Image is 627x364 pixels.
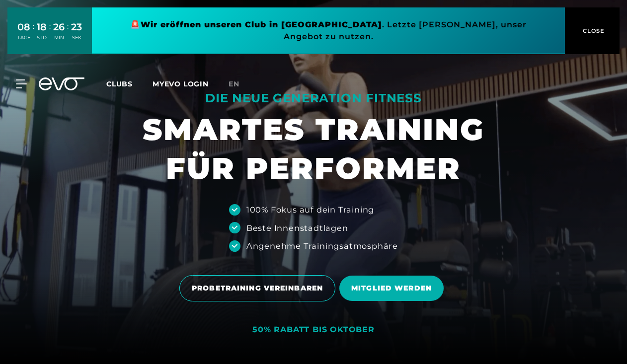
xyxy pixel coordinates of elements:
h1: SMARTES TRAINING FÜR PERFORMER [143,110,484,188]
div: 26 [53,20,65,34]
a: MYEVO LOGIN [153,79,209,88]
div: STD [37,34,47,41]
span: CLOSE [580,26,605,35]
a: PROBETRAINING VEREINBAREN [179,268,339,309]
div: Angenehme Trainingsatmosphäre [246,240,398,252]
div: 18 [37,20,47,34]
span: MITGLIED WERDEN [351,283,432,293]
div: : [67,21,69,47]
span: PROBETRAINING VEREINBAREN [192,283,323,293]
button: CLOSE [565,7,620,54]
div: SEK [71,34,82,41]
div: MIN [53,34,65,41]
div: 100% Fokus auf dein Training [246,204,374,216]
div: 50% RABATT BIS OKTOBER [252,325,375,335]
a: Clubs [106,79,153,88]
div: 23 [71,20,82,34]
a: en [229,78,251,90]
div: : [33,21,34,47]
span: Clubs [106,79,133,88]
a: MITGLIED WERDEN [339,268,448,308]
div: TAGE [17,34,30,41]
div: : [49,21,51,47]
div: Beste Innenstadtlagen [246,222,348,234]
div: 08 [17,20,30,34]
span: en [229,79,239,88]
